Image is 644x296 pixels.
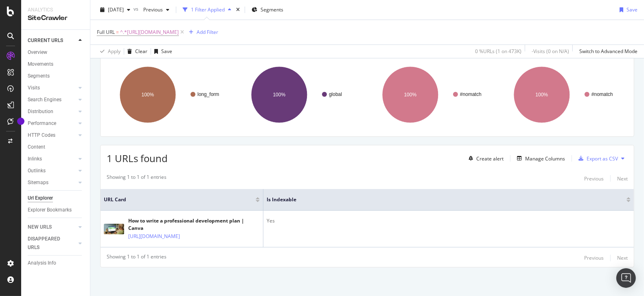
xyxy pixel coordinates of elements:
[107,174,166,183] div: Showing 1 to 1 of 1 entries
[28,131,55,140] div: HTTP Codes
[475,48,521,55] div: 0 % URLs ( 1 on 473K )
[28,96,61,104] div: Search Engines
[142,92,154,98] text: 100%
[28,178,76,187] a: Sitemaps
[404,92,417,98] text: 100%
[465,152,504,165] button: Create alert
[532,48,569,55] div: - Visits ( 0 on N/A )
[28,167,76,175] a: Outlinks
[617,254,628,261] div: Next
[591,91,613,97] text: #nomatch
[140,6,163,13] span: Previous
[108,6,124,13] span: 2025 Sep. 14th
[535,92,548,98] text: 100%
[186,27,218,37] button: Add Filter
[180,3,234,16] button: 1 Filter Applied
[197,91,219,97] text: long_form
[584,175,604,182] div: Previous
[28,96,76,104] a: Search Engines
[28,206,72,214] div: Explorer Bookmarks
[369,59,495,130] svg: A chart.
[28,259,84,267] a: Analysis Info
[128,217,260,232] div: How to write a professional development plan | Canva
[28,178,48,187] div: Sitemaps
[267,196,614,203] span: Is Indexable
[28,143,45,151] div: Content
[584,254,604,261] div: Previous
[28,223,76,231] a: NEW URLS
[28,36,63,45] div: CURRENT URLS
[617,175,628,182] div: Next
[104,224,124,234] img: main image
[584,174,604,183] button: Previous
[587,155,618,162] div: Export as CSV
[514,154,565,163] button: Manage Columns
[135,48,147,55] div: Clear
[575,152,618,165] button: Export as CSV
[28,60,53,69] div: Movements
[28,259,56,267] div: Analysis Info
[28,60,84,69] a: Movements
[28,194,53,203] div: Url Explorer
[97,29,115,36] span: Full URL
[140,3,173,16] button: Previous
[17,118,24,125] div: Tooltip anchor
[107,253,166,263] div: Showing 1 to 1 of 1 entries
[501,59,626,130] svg: A chart.
[576,45,637,58] button: Switch to Advanced Mode
[28,13,83,23] div: SiteCrawler
[28,36,76,45] a: CURRENT URLS
[28,119,76,128] a: Performance
[626,6,637,13] div: Save
[28,143,84,151] a: Content
[28,235,76,252] a: DISAPPEARED URLS
[28,7,83,13] div: Analytics
[579,48,637,55] div: Switch to Advanced Mode
[28,48,47,57] div: Overview
[28,235,69,252] div: DISAPPEARED URLS
[97,45,120,58] button: Apply
[120,27,179,38] span: ^.*[URL][DOMAIN_NAME]
[617,253,628,263] button: Next
[616,3,637,16] button: Save
[28,72,84,80] a: Segments
[107,59,232,130] svg: A chart.
[104,196,254,203] span: URL Card
[28,107,76,116] a: Distribution
[28,84,40,92] div: Visits
[248,3,287,16] button: Segments
[28,119,56,128] div: Performance
[28,48,84,57] a: Overview
[97,3,134,16] button: [DATE]
[191,6,225,13] div: 1 Filter Applied
[161,48,172,55] div: Save
[128,232,180,240] a: [URL][DOMAIN_NAME]
[616,268,636,288] div: Open Intercom Messenger
[525,155,565,162] div: Manage Columns
[329,91,342,97] text: global
[28,107,53,116] div: Distribution
[261,6,283,13] span: Segments
[28,155,76,163] a: Inlinks
[107,151,168,165] span: 1 URLs found
[238,59,364,130] svg: A chart.
[151,45,172,58] button: Save
[134,5,140,12] span: vs
[197,29,218,36] div: Add Filter
[28,84,76,92] a: Visits
[116,29,119,36] span: =
[28,206,84,214] a: Explorer Bookmarks
[28,194,84,203] a: Url Explorer
[28,223,52,231] div: NEW URLS
[273,92,285,98] text: 100%
[267,217,631,225] div: Yes
[234,6,241,14] div: times
[28,167,46,175] div: Outlinks
[124,45,147,58] button: Clear
[108,48,120,55] div: Apply
[617,174,628,183] button: Next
